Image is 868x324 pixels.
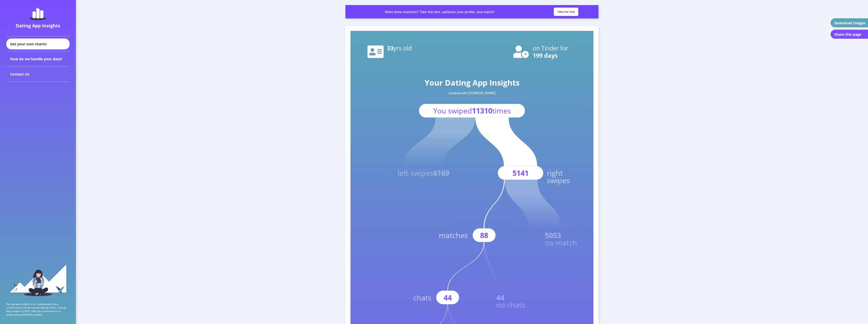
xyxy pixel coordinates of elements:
[533,44,568,52] text: on Tinder for
[345,5,598,18] img: roast_slim_banner.a2e79667.png
[545,230,561,240] text: 5053
[496,300,525,310] text: no chats
[545,238,577,247] text: no match
[394,44,412,52] tspan: yrs old
[6,51,70,67] div: How do we handle your data?
[512,168,529,178] text: 5141
[6,67,70,82] div: Contact Us
[830,18,868,28] button: Download images
[834,32,861,37] div: Share this page
[480,230,488,240] text: 88
[448,91,495,95] text: created with [DOMAIN_NAME]
[387,44,412,52] text: 33
[834,21,865,25] div: Download images
[492,106,511,116] tspan: times
[533,51,557,60] text: 199 days
[830,29,868,39] button: Share this page
[496,293,504,302] text: 44
[433,106,511,116] text: You swiped
[6,39,70,49] div: Get your own charts!
[10,264,67,296] img: sidebar_girl.91b9467e.svg
[444,293,452,302] text: 44
[547,168,563,178] text: right
[8,23,68,29] div: Dating App Insights
[433,168,449,178] tspan: 6169
[547,175,570,185] text: swipes
[439,230,468,240] text: matches
[6,302,70,316] p: Dating App Insights is an independent data visualization tool for online dating habits. Dating Ap...
[398,168,449,178] text: left swipes
[472,106,492,116] tspan: 11310
[30,8,46,20] img: dating-app-insights-logo.5abe6921.svg
[413,293,431,302] text: chats
[425,77,520,88] text: Your Dating App Insights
